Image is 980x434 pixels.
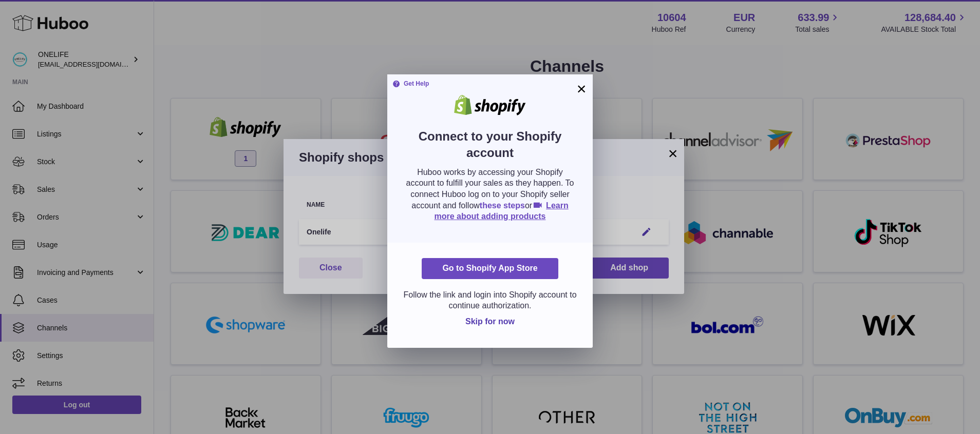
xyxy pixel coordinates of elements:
[480,201,525,210] a: these steps
[403,289,577,311] p: Follow the link and login into Shopify account to continue authorization.
[403,167,577,222] p: Huboo works by accessing your Shopify account to fulfill your sales as they happen. To connect Hu...
[403,128,577,167] h2: Connect to your Shopify account
[457,311,523,332] button: Skip for now
[446,95,534,115] img: shopify.png
[422,258,558,279] a: Go to Shopify App Store
[392,80,429,88] strong: Get Help
[465,317,515,326] span: Skip for now
[575,83,588,95] button: ×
